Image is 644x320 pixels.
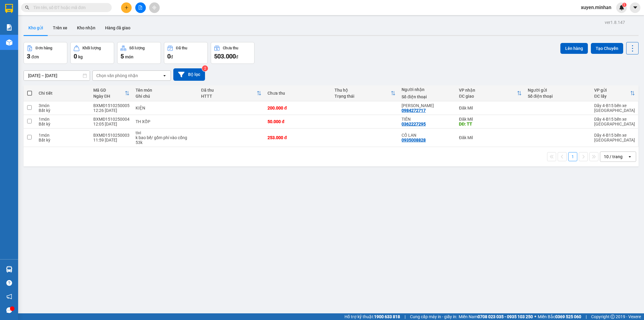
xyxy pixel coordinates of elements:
[594,94,630,99] div: ĐC lấy
[25,5,29,10] span: search
[459,88,517,93] div: VP nhận
[223,46,238,50] div: Chưa thu
[6,24,12,31] img: solution-icon
[93,88,125,93] div: Mã GD
[173,68,205,81] button: Bộ lọc
[152,5,156,10] span: aim
[5,4,13,13] img: logo-vxr
[335,88,391,93] div: Thu hộ
[576,4,616,11] span: xuyen.minhan
[6,39,12,46] img: warehouse-icon
[459,122,521,126] div: DĐ: TT
[214,53,236,60] span: 503.000
[27,53,30,60] span: 3
[236,54,238,59] span: đ
[82,46,101,50] div: Khối lượng
[534,315,536,318] span: ⚪️
[586,313,587,320] span: |
[136,135,195,145] div: k bao bể/ gồm phí vào cổng 53k
[459,106,521,110] div: Đăk Mil
[33,4,104,11] input: Tìm tên, số ĐT hoặc mã đơn
[93,103,130,108] div: BXMĐ1510250005
[268,119,328,124] div: 50.000 đ
[528,88,588,93] div: Người gửi
[594,133,635,142] div: Dãy 4-B15 bến xe [GEOGRAPHIC_DATA]
[268,91,328,96] div: Chưa thu
[136,94,195,99] div: Ghi chú
[31,54,39,59] span: đơn
[48,21,72,35] button: Trên xe
[6,266,12,273] img: warehouse-icon
[78,54,83,59] span: kg
[120,53,124,60] span: 5
[402,133,453,138] div: CÔ LAN
[70,42,114,64] button: Khối lượng0kg
[268,135,328,140] div: 253.000 đ
[176,46,187,50] div: Đã thu
[125,54,133,59] span: món
[633,5,638,10] span: caret-down
[6,307,12,313] span: message
[39,133,87,138] div: 1 món
[402,94,453,99] div: Số điện thoại
[594,103,635,113] div: Dãy 4-B15 bến xe [GEOGRAPHIC_DATA]
[201,88,257,93] div: Đã thu
[100,21,135,35] button: Hàng đã giao
[39,91,87,96] div: Chi tiết
[198,85,264,101] th: Toggle SortBy
[605,19,625,26] div: ver 1.8.147
[201,94,257,99] div: HTTT
[402,103,453,108] div: KIM NGÂN
[162,73,167,78] svg: open
[90,85,133,101] th: Toggle SortBy
[591,85,638,101] th: Toggle SortBy
[171,54,173,59] span: đ
[478,314,533,319] strong: 0708 023 035 - 0935 103 250
[591,43,623,54] button: Tạo Chuyến
[93,133,130,138] div: BXMĐ1510250003
[129,46,145,50] div: Số lượng
[335,94,391,99] div: Trạng thái
[402,138,426,142] div: 0935008828
[74,53,77,60] span: 0
[405,313,405,320] span: |
[459,313,533,320] span: Miền Nam
[72,21,100,35] button: Kho nhận
[402,122,426,126] div: 0362227295
[24,71,90,80] input: Select a date range.
[138,5,143,10] span: file-add
[459,135,521,140] div: Đăk Mil
[39,103,87,108] div: 3 món
[93,138,130,142] div: 11:59 [DATE]
[149,2,160,13] button: aim
[24,21,48,35] button: Kho gửi
[124,5,129,10] span: plus
[24,42,67,64] button: Đơn hàng3đơn
[456,85,524,101] th: Toggle SortBy
[623,3,625,7] span: 1
[459,117,521,122] div: Đăk Mil
[402,108,426,113] div: 0984272717
[136,106,195,110] div: KIỆN
[39,117,87,122] div: 1 món
[610,315,615,319] span: copyright
[121,2,132,13] button: plus
[39,108,87,113] div: Bất kỳ
[39,138,87,142] div: Bất kỳ
[528,94,588,99] div: Số điện thoại
[93,117,130,122] div: BXMĐ1510250004
[568,152,577,161] button: 1
[459,94,517,99] div: ĐC giao
[627,154,632,159] svg: open
[374,314,400,319] strong: 1900 633 818
[402,117,453,122] div: TIÊN
[136,119,195,124] div: TH XỐP
[36,46,52,50] div: Đơn hàng
[93,94,125,99] div: Ngày ĐH
[344,313,400,320] span: Hỗ trợ kỹ thuật:
[619,5,624,10] img: icon-new-feature
[167,53,171,60] span: 0
[136,88,195,93] div: Tên món
[39,122,87,126] div: Bất kỳ
[630,2,640,13] button: caret-down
